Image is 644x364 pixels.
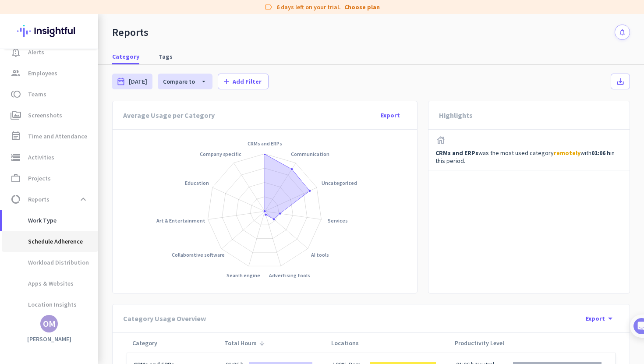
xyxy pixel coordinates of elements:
[28,152,54,163] span: Activities
[112,115,166,124] p: About 10 minutes
[374,107,407,123] button: Export
[28,131,87,141] span: Time and Attendance
[2,42,98,63] a: notification_importantAlerts
[605,313,616,324] i: arrow_drop_down
[123,101,215,129] div: Average Usage per Category
[9,231,83,252] span: Schedule Adherence
[75,191,91,207] button: expand_less
[131,273,175,308] button: Tasks
[11,89,21,99] i: toll
[248,140,282,147] tspan: CRMs and ERPs
[123,304,206,332] div: Category Usage Overview
[154,4,170,19] div: Close
[28,47,44,57] span: Alerts
[11,110,21,120] i: perm_media
[11,131,21,141] i: event_note
[611,74,630,89] button: save_alt
[579,311,619,326] button: Exportarrow_drop_down
[43,319,56,328] div: OM
[616,77,625,86] i: save_alt
[51,295,81,301] span: Messages
[2,294,98,315] a: Location Insights
[2,126,98,147] a: event_noteTime and Attendance
[28,194,50,205] span: Reports
[2,252,98,273] a: Workload Distribution
[264,3,273,11] i: label
[123,140,407,283] g: Chart
[2,63,98,84] a: groupEmployees
[163,78,195,85] span: Compare to
[144,295,163,301] span: Tasks
[9,210,57,231] span: Work Type
[439,101,473,129] div: Highlights
[129,77,147,86] span: [DATE]
[2,210,98,231] a: Work Type
[2,105,98,126] a: perm_mediaScreenshots
[328,217,348,224] tspan: Services
[311,252,329,258] tspan: AI tools
[12,34,163,65] div: 🎊 Welcome to Insightful! 🎊
[12,65,163,86] div: You're just a few steps away from completing the essential app setup
[218,74,269,89] button: addAdd Filter
[291,151,329,157] tspan: Communication
[9,294,77,315] span: Location Insights
[11,173,21,184] i: work_outline
[34,211,118,228] button: Add your employees
[11,47,21,57] i: notification_important
[195,78,207,85] i: arrow_drop_down
[9,252,89,273] span: Workload Distribution
[17,14,81,48] img: Insightful logo
[224,339,257,347] span: Total Hours
[28,89,46,99] span: Teams
[435,149,623,165] p: was the most used category with in this period.
[132,339,157,347] span: Category
[2,84,98,105] a: tollTeams
[435,149,478,157] span: CRMs and ERPs
[258,340,265,347] i: arrow_downward
[2,147,98,168] a: storageActivities
[200,151,242,157] tspan: Company specific
[103,295,117,301] span: Help
[9,115,31,124] p: 4 steps
[31,92,45,106] img: Profile image for Tamara
[2,231,98,252] a: Schedule Adherence
[381,111,400,120] span: Export
[117,77,125,86] i: date_range
[554,149,580,157] span: remotely
[11,194,21,205] i: data_usage
[586,315,605,322] span: Export
[172,252,225,258] tspan: Collaborative software
[88,273,131,308] button: Help
[74,4,103,19] h1: Tasks
[13,295,31,301] span: Home
[2,273,98,294] a: Apps & Websites
[49,94,144,103] div: [PERSON_NAME] from Insightful
[34,252,149,270] div: Initial tracking settings and how to edit them
[156,217,205,224] tspan: Art & Entertainment
[615,25,630,40] button: notifications
[455,339,504,347] span: Productivity Level
[28,68,57,78] span: Employees
[233,77,262,86] span: Add Filter
[11,68,21,78] i: group
[44,273,88,308] button: Messages
[222,77,231,86] i: add
[28,110,62,120] span: Screenshots
[112,52,139,61] span: Category
[2,189,98,210] a: data_usageReportsexpand_less
[269,272,310,279] tspan: Advertising tools
[159,52,173,61] span: Tags
[16,149,159,163] div: 1Add employees
[34,152,149,161] div: Add employees
[28,173,51,184] span: Projects
[591,149,610,157] span: 01:06 h
[11,152,21,163] i: storage
[226,272,260,279] tspan: Search engine
[331,339,359,347] span: Locations
[619,28,626,36] i: notifications
[322,180,357,186] tspan: Uncategorized
[9,273,74,294] span: Apps & Websites
[112,26,149,39] div: Reports
[435,135,623,145] i: house
[2,168,98,189] a: work_outlineProjects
